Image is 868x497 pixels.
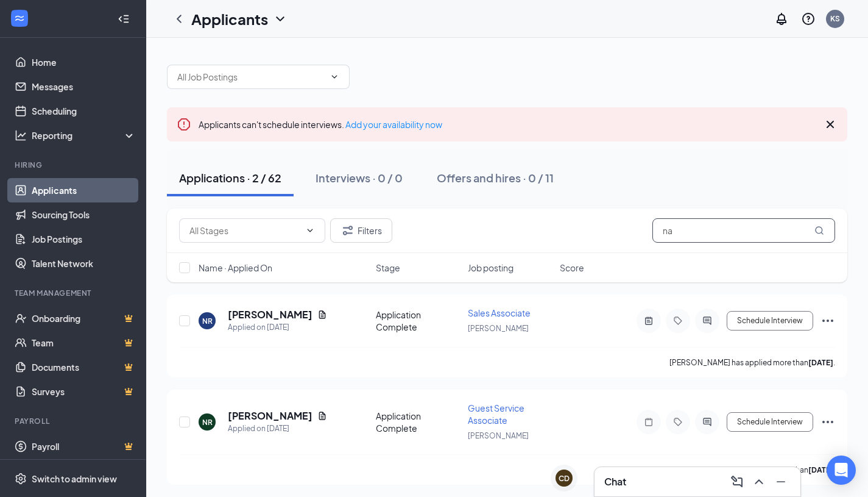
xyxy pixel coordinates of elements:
span: Job posting [468,262,513,274]
svg: Note [641,417,656,427]
svg: ActiveChat [700,417,715,427]
a: Job Postings [32,227,136,251]
a: Add your availability now [345,119,442,130]
svg: Notifications [774,12,789,26]
svg: QuestionInfo [801,12,816,26]
b: [DATE] [808,465,833,474]
span: Name · Applied On [199,262,272,274]
input: All Job Postings [177,70,325,84]
svg: ChevronLeft [172,12,186,26]
h5: [PERSON_NAME] [228,308,312,321]
svg: Document [317,310,327,320]
svg: MagnifyingGlass [814,226,824,235]
a: Talent Network [32,251,136,276]
svg: Ellipses [820,415,835,429]
svg: ChevronUp [752,474,766,489]
button: ComposeMessage [727,472,747,492]
button: Minimize [771,472,791,492]
button: ChevronUp [749,472,769,492]
a: Home [32,50,136,74]
span: Guest Service Associate [468,402,524,426]
span: Applicants can't schedule interviews. [199,119,442,130]
h5: [PERSON_NAME] [228,409,312,423]
div: Team Management [15,288,133,298]
div: Applied on [DATE] [228,321,327,334]
svg: ActiveNote [641,316,656,326]
div: Applications · 2 / 62 [179,170,281,185]
div: Application Complete [376,309,460,333]
svg: ChevronDown [330,72,339,82]
b: [DATE] [808,358,833,367]
svg: ActiveChat [700,316,715,326]
span: Score [560,262,584,274]
a: Sourcing Tools [32,202,136,227]
a: Messages [32,74,136,99]
svg: ComposeMessage [730,474,744,489]
h3: Chat [604,475,626,488]
div: CD [559,473,570,484]
div: Payroll [15,416,133,426]
span: Sales Associate [468,307,531,318]
div: Hiring [15,160,133,170]
p: [PERSON_NAME] has applied more than . [669,357,835,368]
a: Scheduling [32,99,136,123]
a: TeamCrown [32,331,136,355]
button: Filter Filters [330,218,392,243]
svg: Minimize [774,474,788,489]
svg: Collapse [118,13,130,25]
svg: WorkstreamLogo [13,12,26,24]
h1: Applicants [191,9,268,29]
svg: ChevronDown [305,226,315,235]
a: SurveysCrown [32,379,136,404]
button: Schedule Interview [727,311,813,331]
svg: Document [317,411,327,421]
div: Applied on [DATE] [228,423,327,435]
span: Stage [376,262,400,274]
svg: Ellipses [820,313,835,328]
p: [PERSON_NAME] has applied more than . [669,465,835,475]
svg: Settings [15,473,27,485]
div: Open Intercom Messenger [827,456,856,485]
a: PayrollCrown [32,434,136,459]
div: Offers and hires · 0 / 11 [437,170,554,185]
svg: Tag [671,316,685,326]
a: DocumentsCrown [32,355,136,379]
div: NR [202,417,213,427]
span: [PERSON_NAME] [468,324,529,333]
span: [PERSON_NAME] [468,431,529,440]
button: Schedule Interview [727,412,813,432]
input: Search in applications [652,218,835,243]
svg: Cross [823,117,838,132]
div: KS [830,13,840,24]
div: Reporting [32,129,136,141]
div: Interviews · 0 / 0 [316,170,403,185]
div: Application Complete [376,410,460,434]
svg: ChevronDown [273,12,288,26]
svg: Filter [340,223,355,238]
input: All Stages [189,224,300,237]
div: NR [202,316,213,326]
svg: Analysis [15,129,27,141]
a: Applicants [32,178,136,202]
div: Switch to admin view [32,473,117,485]
svg: Tag [671,417,685,427]
svg: Error [177,117,191,132]
a: OnboardingCrown [32,306,136,331]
